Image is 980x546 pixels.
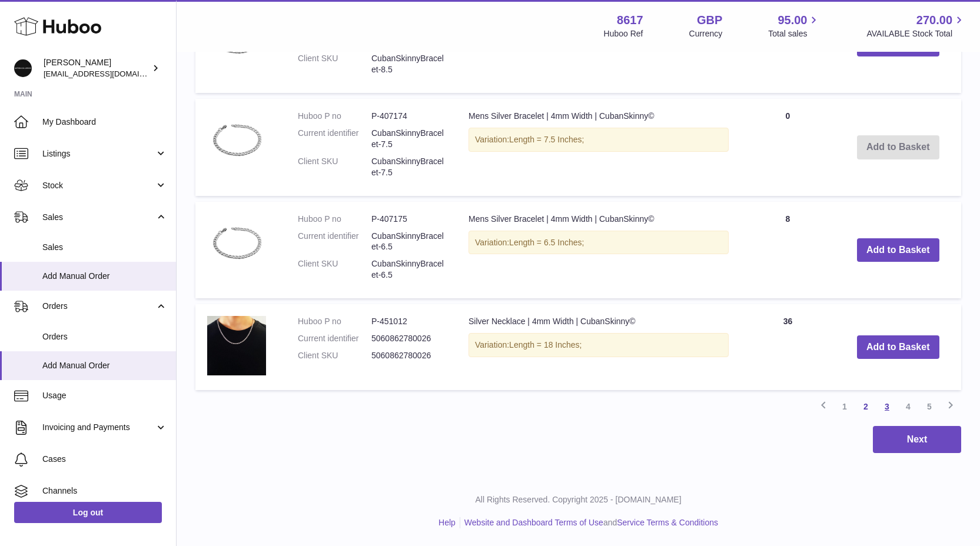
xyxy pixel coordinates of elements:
[298,316,371,327] dt: Huboo P no
[740,99,835,195] td: 0
[919,396,940,417] a: 5
[509,238,584,247] span: Length = 6.5 Inches;
[42,454,167,465] span: Cases
[438,518,456,527] a: Help
[298,128,371,150] dt: Current identifier
[42,301,155,312] span: Orders
[857,335,939,359] button: Add to Basket
[207,111,266,169] img: Mens Silver Bracelet | 4mm Width | CubanSkinny©
[42,212,155,223] span: Sales
[14,502,162,523] a: Log out
[207,214,266,272] img: Mens Silver Bracelet | 4mm Width | CubanSkinny©
[469,231,729,255] div: Variation:
[768,12,820,39] a: 95.00 Total sales
[768,28,820,39] span: Total sales
[464,518,603,527] a: Website and Dashboard Terms of Use
[371,316,445,327] dd: P-451012
[876,396,898,417] a: 3
[916,12,952,28] span: 270.00
[689,28,723,39] div: Currency
[371,156,445,178] dd: CubanSkinnyBracelet-7.5
[509,340,582,349] span: Length = 18 Inches;
[866,28,966,39] span: AVAILABLE Stock Total
[460,517,718,528] li: and
[44,69,173,78] span: [EMAIL_ADDRESS][DOMAIN_NAME]
[42,271,167,282] span: Add Manual Order
[604,28,643,39] div: Huboo Ref
[298,214,371,225] dt: Huboo P no
[469,128,729,152] div: Variation:
[371,214,445,225] dd: P-407175
[298,156,371,178] dt: Client SKU
[42,180,155,191] span: Stock
[371,128,445,150] dd: CubanSkinnyBracelet-7.5
[298,53,371,75] dt: Client SKU
[371,53,445,75] dd: CubanSkinnyBracelet-8.5
[873,426,961,454] button: Next
[14,59,32,77] img: hello@alfredco.com
[298,111,371,122] dt: Huboo P no
[457,304,740,390] td: Silver Necklace | 4mm Width | CubanSkinny©
[371,111,445,122] dd: P-407174
[207,316,266,375] img: Silver Necklace | 4mm Width | CubanSkinny©
[186,494,971,505] p: All Rights Reserved. Copyright 2025 - [DOMAIN_NAME]
[44,57,150,79] div: [PERSON_NAME]
[371,231,445,253] dd: CubanSkinnyBracelet-6.5
[509,135,584,144] span: Length = 7.5 Inches;
[834,396,855,417] a: 1
[42,242,167,253] span: Sales
[298,258,371,281] dt: Client SKU
[898,396,919,417] a: 4
[42,485,167,497] span: Channels
[855,396,876,417] a: 2
[371,258,445,281] dd: CubanSkinnyBracelet-6.5
[697,12,722,28] strong: GBP
[866,12,966,39] a: 270.00 AVAILABLE Stock Total
[617,518,718,527] a: Service Terms & Conditions
[740,202,835,298] td: 8
[42,331,167,342] span: Orders
[42,422,155,433] span: Invoicing and Payments
[42,390,167,401] span: Usage
[469,333,729,357] div: Variation:
[857,238,939,262] button: Add to Basket
[617,12,643,28] strong: 8617
[42,116,167,128] span: My Dashboard
[298,333,371,344] dt: Current identifier
[298,231,371,253] dt: Current identifier
[371,350,445,361] dd: 5060862780026
[740,304,835,390] td: 36
[42,148,155,159] span: Listings
[42,360,167,371] span: Add Manual Order
[457,99,740,195] td: Mens Silver Bracelet | 4mm Width | CubanSkinny©
[778,12,807,28] span: 95.00
[298,350,371,361] dt: Client SKU
[457,202,740,298] td: Mens Silver Bracelet | 4mm Width | CubanSkinny©
[371,333,445,344] dd: 5060862780026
